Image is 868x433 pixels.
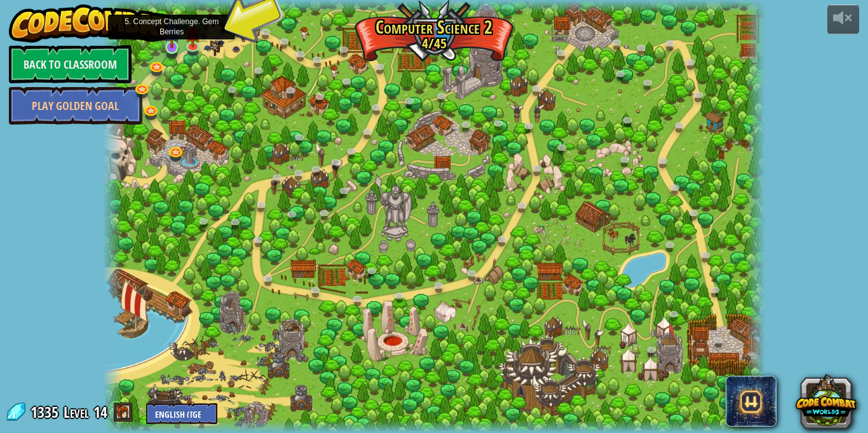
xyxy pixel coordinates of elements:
[185,20,201,48] img: level-banner-unstarted.png
[9,86,142,125] a: Play Golden Goal
[9,4,172,43] img: CodeCombat - Learn how to code by playing a game
[9,45,132,83] a: Back to Classroom
[164,11,180,48] img: level-banner-unstarted-subscriber.png
[827,4,859,34] button: Adjust volume
[64,402,89,423] span: Level
[93,402,107,422] span: 14
[31,402,62,422] span: 1335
